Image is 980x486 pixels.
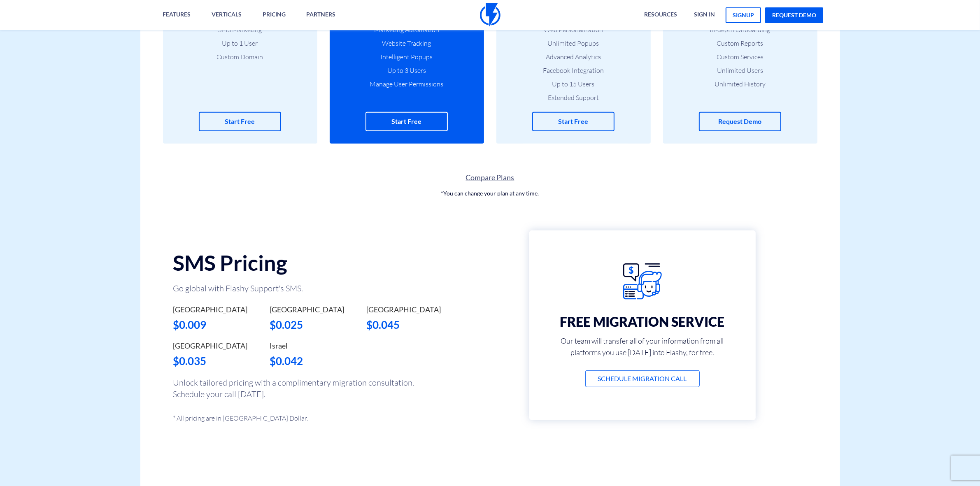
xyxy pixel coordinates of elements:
[546,335,739,358] p: Our team will transfer all of your information from all platforms you use [DATE] into Flashy, for...
[509,39,638,48] li: Unlimited Popups
[270,317,354,333] div: $0.025
[532,112,615,131] a: Start Free
[726,7,761,23] a: signup
[270,341,288,351] label: Israel
[342,79,472,89] li: Manage User Permissions
[699,112,781,131] a: Request Demo
[173,305,248,315] label: [GEOGRAPHIC_DATA]
[199,112,281,131] a: Start Free
[173,251,451,274] h2: SMS Pricing
[675,66,805,75] li: Unlimited Users
[175,39,305,48] li: Up to 1 User
[367,317,451,333] div: $0.045
[342,52,472,62] li: Intelligent Popups
[675,39,805,48] li: Custom Reports
[173,377,420,400] p: Unlock tailored pricing with a complimentary migration consultation. Schedule your call [DATE].
[342,39,472,48] li: Website Tracking
[173,283,420,294] p: Go global with Flashy Support's SMS.
[675,79,805,89] li: Unlimited History
[765,7,823,23] a: request demo
[509,79,638,89] li: Up to 15 Users
[140,172,840,183] a: Compare Plans
[173,341,248,351] label: [GEOGRAPHIC_DATA]
[675,52,805,62] li: Custom Services
[173,353,258,369] div: $0.035
[342,66,472,75] li: Up to 3 Users
[509,93,638,102] li: Extended Support
[173,317,258,333] div: $0.009
[546,314,739,329] h3: FREE MIGRATION SERVICE
[367,305,441,315] label: [GEOGRAPHIC_DATA]
[585,370,700,387] a: Schedule Migration Call
[175,52,305,62] li: Custom Domain
[140,189,840,198] p: *You can change your plan at any time.
[509,66,638,75] li: Facebook Integration
[270,353,354,369] div: $0.042
[173,412,420,424] p: * All pricing are in [GEOGRAPHIC_DATA] Dollar.
[365,112,448,131] a: Start Free
[270,305,345,315] label: [GEOGRAPHIC_DATA]
[509,52,638,62] li: Advanced Analytics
